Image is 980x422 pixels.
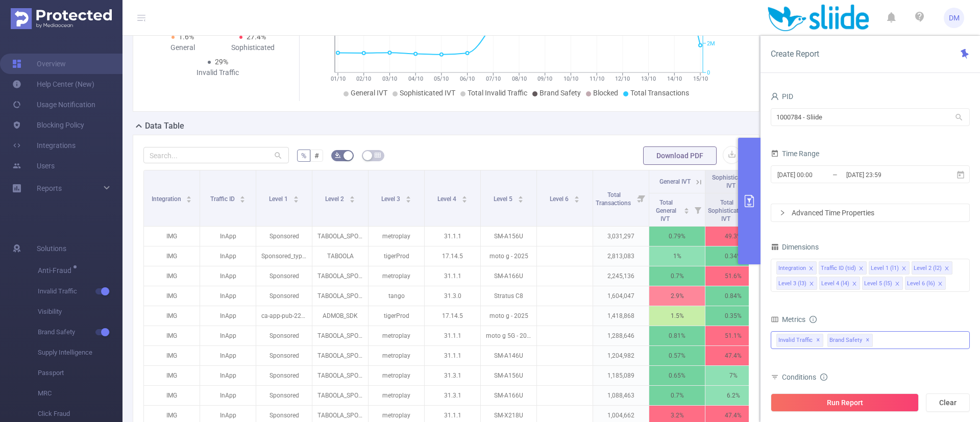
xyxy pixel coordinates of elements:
span: Conditions [782,373,827,381]
li: Integration [776,261,817,275]
p: IMG [144,246,200,266]
div: Level 6 (l6) [907,277,935,290]
span: Total Transactions [630,89,689,97]
p: moto g 5G - 2024 [481,326,536,345]
p: InApp [200,366,256,385]
tspan: 2M [707,40,715,47]
p: TABOOLA_SPONSORED [312,266,368,286]
span: % [301,152,306,160]
span: 1.6% [179,33,194,41]
div: Traffic ID (tid) [821,262,856,275]
i: icon: caret-down [186,198,192,202]
i: icon: caret-down [461,198,467,202]
input: Start date [776,168,859,182]
p: SM-A156U [481,366,536,385]
i: icon: close [944,266,949,272]
p: 1,185,089 [593,366,649,385]
tspan: 13/10 [641,76,656,82]
p: IMG [144,227,200,246]
p: moto g - 2025 [481,246,536,266]
p: 49.3% [705,227,761,246]
p: IMG [144,386,200,405]
div: Sophisticated [218,42,288,53]
tspan: 05/10 [434,76,449,82]
i: icon: caret-down [240,198,246,202]
p: IMG [144,306,200,326]
p: 0.34% [705,246,761,266]
i: icon: caret-up [405,194,411,197]
p: SM-A166U [481,266,536,286]
span: Supply Intelligence [38,342,122,363]
p: SM-A156U [481,227,536,246]
button: Run Report [771,393,919,412]
p: 0.65% [649,366,705,385]
span: ✕ [866,334,870,346]
p: TABOOLA_SPONSORED [312,227,368,246]
p: 51.6% [705,266,761,286]
i: icon: caret-up [461,194,467,197]
p: 0.7% [649,386,705,405]
p: metroplay [369,266,424,286]
span: ✕ [816,334,820,346]
p: Stratus C8 [481,286,536,306]
i: icon: caret-up [684,206,690,209]
i: icon: caret-down [574,198,579,202]
p: Sponsored [256,326,312,345]
p: Sponsored [256,286,312,306]
p: Sponsored [256,227,312,246]
i: icon: close [808,266,814,272]
span: Solutions [37,238,66,259]
p: 3,031,297 [593,227,649,246]
span: Level 6 [550,195,570,203]
p: 51.1% [705,326,761,345]
i: Filter menu [634,170,649,226]
span: Level 4 [437,195,458,203]
p: InApp [200,346,256,365]
div: Sort [461,194,468,201]
li: Level 5 (l5) [862,277,903,290]
a: Reports [37,178,62,198]
li: Level 1 (l1) [869,261,910,275]
p: tigerProd [369,306,424,326]
span: Level 5 [494,195,514,203]
span: Traffic ID [210,195,236,203]
p: metroplay [369,366,424,385]
span: Total General IVT [656,199,676,222]
p: 7% [705,366,761,385]
tspan: 15/10 [693,76,707,82]
i: icon: caret-down [518,198,523,202]
span: Integration [152,195,183,203]
i: Filter menu [691,193,705,226]
i: icon: right [779,210,786,216]
p: metroplay [369,346,424,365]
span: Brand Safety [827,334,873,347]
span: MRC [38,383,122,404]
p: InApp [200,306,256,326]
p: metroplay [369,326,424,345]
p: TABOOLA [312,246,368,266]
span: DM [949,8,960,28]
input: Search... [143,147,289,163]
p: 0.81% [649,326,705,345]
span: Level 1 [269,195,289,203]
p: metroplay [369,386,424,405]
div: Sort [405,194,411,201]
p: Sponsored [256,266,312,286]
span: Invalid Traffic [38,281,122,302]
span: Metrics [771,315,805,324]
div: Sort [293,194,299,201]
p: metroplay [369,227,424,246]
p: 31.3.1 [425,386,480,405]
span: Total Transactions [596,191,632,207]
span: Sophisticated IVT [400,89,455,97]
div: icon: rightAdvanced Time Properties [771,204,969,221]
i: icon: bg-colors [335,152,341,158]
i: icon: user [771,92,779,101]
p: IMG [144,266,200,286]
div: Sort [239,194,246,201]
tspan: 04/10 [408,76,423,82]
tspan: 06/10 [460,76,475,82]
span: Visibility [38,302,122,322]
div: Sort [349,194,355,201]
p: IMG [144,346,200,365]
